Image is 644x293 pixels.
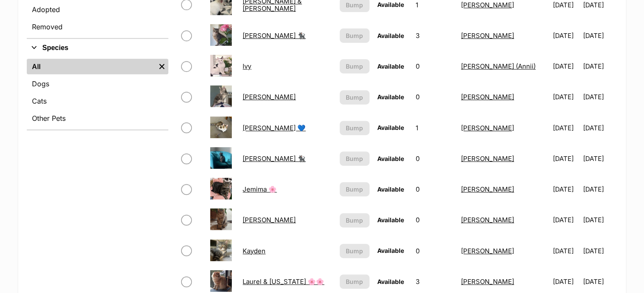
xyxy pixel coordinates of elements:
td: [DATE] [549,82,582,112]
button: Species [27,42,168,54]
button: Bump [340,182,369,196]
span: Available [377,32,404,39]
span: Bump [346,123,363,132]
img: Ivy [210,55,232,76]
a: [PERSON_NAME] 💙 [243,124,306,132]
a: [PERSON_NAME] (Annii) [461,62,536,70]
a: [PERSON_NAME] [461,93,514,101]
button: Bump [340,90,369,104]
td: [DATE] [549,205,582,235]
td: 0 [412,236,457,266]
a: [PERSON_NAME] [461,154,514,163]
a: Other Pets [27,110,168,126]
img: Laurel & Montana 🌸🌸 [210,270,232,292]
a: [PERSON_NAME] [461,32,514,40]
a: [PERSON_NAME] [461,185,514,193]
button: Bump [340,28,369,43]
img: Jarvis Cocker 💙 [210,117,232,138]
a: [PERSON_NAME] [461,247,514,255]
td: [DATE] [549,236,582,266]
a: Laurel & [US_STATE] 🌸🌸 [243,277,324,286]
span: Bump [346,216,363,225]
span: Bump [346,246,363,255]
a: All [27,59,155,74]
span: Bump [346,0,363,9]
a: Removed [27,19,168,35]
span: Available [377,63,404,70]
td: 3 [412,21,457,50]
td: [DATE] [583,144,616,173]
td: 0 [412,174,457,204]
a: [PERSON_NAME] [461,1,514,9]
a: Jemima 🌸 [243,185,277,193]
button: Bump [340,59,369,73]
div: Species [27,57,168,129]
td: [DATE] [549,144,582,173]
td: 0 [412,51,457,81]
td: [DATE] [549,113,582,143]
span: Bump [346,31,363,40]
span: Bump [346,277,363,286]
a: [PERSON_NAME] [243,93,296,101]
span: Bump [346,93,363,102]
span: Available [377,155,404,162]
button: Bump [340,151,369,166]
td: [DATE] [583,21,616,50]
a: Kayden [243,247,265,255]
span: Available [377,186,404,193]
a: [PERSON_NAME] [461,216,514,224]
td: [DATE] [583,236,616,266]
span: Available [377,124,404,131]
a: [PERSON_NAME] [461,277,514,286]
td: [DATE] [549,21,582,50]
td: [DATE] [549,174,582,204]
td: [DATE] [583,174,616,204]
td: [DATE] [549,51,582,81]
a: [PERSON_NAME] [243,216,296,224]
span: Available [377,216,404,224]
td: 0 [412,205,457,235]
a: Adopted [27,2,168,17]
span: Available [377,247,404,254]
span: Available [377,278,404,285]
a: Remove filter [155,59,168,74]
a: Cats [27,93,168,109]
td: 1 [412,113,457,143]
button: Bump [340,213,369,227]
a: [PERSON_NAME] 🐈‍⬛ [243,32,306,40]
button: Bump [340,121,369,135]
span: Bump [346,185,363,194]
td: [DATE] [583,51,616,81]
td: [DATE] [583,113,616,143]
a: Dogs [27,76,168,91]
span: Bump [346,62,363,71]
a: Ivy [243,62,251,70]
img: Humphrey 🐈‍⬛ [210,24,232,46]
a: [PERSON_NAME] [461,124,514,132]
td: [DATE] [583,205,616,235]
span: Available [377,93,404,101]
img: Jemima 🌸 [210,178,232,199]
td: [DATE] [583,82,616,112]
span: Bump [346,154,363,163]
td: 0 [412,82,457,112]
span: Available [377,1,404,8]
button: Bump [340,274,369,289]
a: [PERSON_NAME] 🐈‍⬛ [243,154,306,163]
td: 0 [412,144,457,173]
button: Bump [340,244,369,258]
